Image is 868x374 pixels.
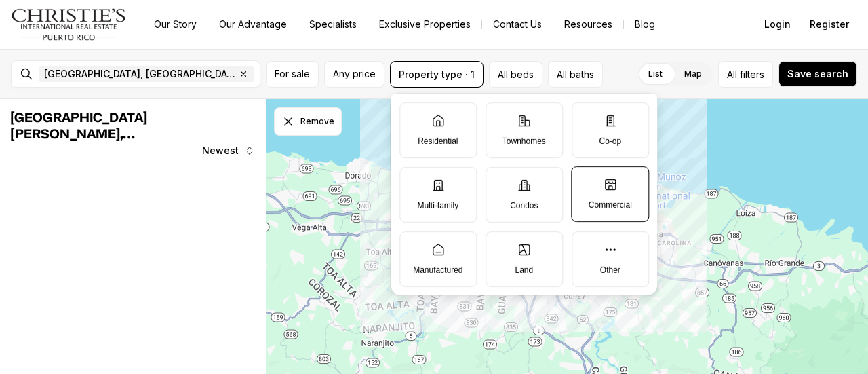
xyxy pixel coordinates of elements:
[333,69,376,79] span: Any price
[298,15,368,34] a: Specialists
[324,61,384,88] button: Any price
[413,265,462,276] p: Manufactured
[740,67,764,81] span: filters
[599,136,621,147] p: Co-op
[44,69,235,79] span: [GEOGRAPHIC_DATA], [GEOGRAPHIC_DATA], [GEOGRAPHIC_DATA]
[756,11,799,38] button: Login
[673,62,713,86] label: Map
[417,200,458,211] p: Multi-family
[589,200,632,210] p: Commercial
[390,61,484,88] button: Property type · 1
[553,15,623,34] a: Resources
[194,137,263,164] button: Newest
[600,265,620,276] p: Other
[548,61,603,88] button: All baths
[11,8,127,41] img: logo
[489,61,542,88] button: All beds
[482,15,553,34] button: Contact Us
[202,145,239,156] span: Newest
[515,265,533,276] p: Land
[274,107,342,136] button: Dismiss drawing
[418,136,458,147] p: Residential
[143,15,208,34] a: Our Story
[624,15,666,34] a: Blog
[778,61,857,87] button: Save search
[510,200,538,211] p: Condos
[502,136,546,147] p: Townhomes
[810,19,849,30] span: Register
[266,61,319,88] button: For sale
[718,61,773,88] button: Allfilters
[275,69,310,79] span: For sale
[208,15,298,34] a: Our Advantage
[802,11,857,38] button: Register
[727,67,737,81] span: All
[787,69,848,79] span: Save search
[764,19,791,30] span: Login
[368,15,481,34] a: Exclusive Properties
[637,62,673,86] label: List
[11,111,226,174] span: [GEOGRAPHIC_DATA][PERSON_NAME], [GEOGRAPHIC_DATA] Commercial Properties for Sale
